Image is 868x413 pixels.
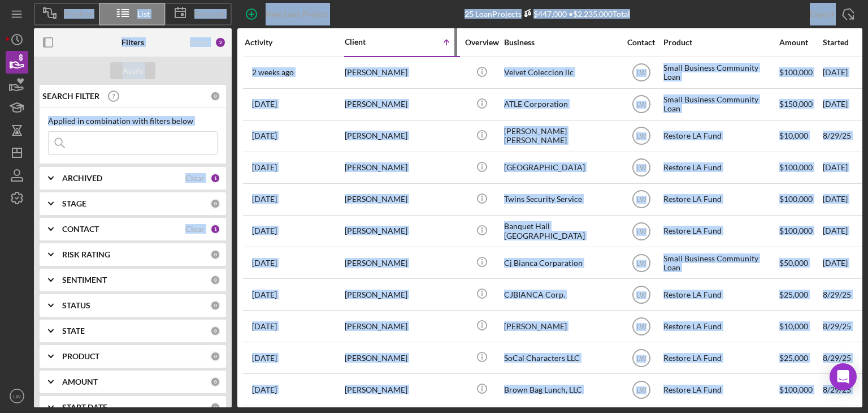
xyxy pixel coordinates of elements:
div: ATLE Corporation [504,89,617,119]
div: [PERSON_NAME] [345,248,458,278]
time: 2025-08-29 23:26 [252,290,277,299]
span: $100,000 [779,226,813,235]
div: [PERSON_NAME] [345,89,458,119]
button: Export [798,3,862,25]
button: Apply [110,62,155,79]
div: 0 [210,275,220,285]
b: SEARCH FILTER [42,92,99,101]
div: Export [810,3,834,25]
time: 2025-09-16 21:12 [252,163,277,172]
div: Restore LA Fund [663,375,776,405]
div: 0 [210,249,220,260]
b: RISK RATING [62,250,110,259]
text: LW [636,291,646,299]
b: CONTACT [62,225,99,234]
time: 2025-08-29 21:43 [252,354,277,363]
text: LW [636,101,646,109]
div: Contact [620,38,662,47]
div: 0 [210,351,220,362]
div: [PERSON_NAME] [504,311,617,341]
button: LW [6,385,28,407]
div: Open Intercom Messenger [830,363,857,390]
span: $10,000 [779,131,808,140]
time: 2025-09-16 21:14 [252,195,277,204]
span: $100,000 [779,385,813,394]
div: 0 [210,377,220,387]
span: $10,000 [779,321,808,331]
div: Apply [123,62,144,79]
div: [PERSON_NAME] [345,343,458,373]
div: [PERSON_NAME] [345,375,458,405]
div: 0 [210,326,220,336]
div: CJBIANCA Corp. [504,279,617,309]
div: Restore LA Fund [663,343,776,373]
div: Small Business Community Loan [663,89,776,119]
div: 0 [210,300,220,311]
time: 2025-09-16 18:01 [252,385,277,394]
div: 0 [210,91,220,101]
span: $150,000 [779,99,813,109]
div: Clear [185,225,205,234]
text: LW [13,393,21,399]
div: Restore LA Fund [663,216,776,246]
div: Restore LA Fund [663,311,776,341]
time: 2025-09-17 21:36 [252,226,277,235]
b: STATE [62,326,85,335]
time: 2025-09-15 15:50 [252,131,277,140]
div: [PERSON_NAME] [345,216,458,246]
div: Overview [461,38,503,47]
text: LW [636,132,646,140]
b: STAGE [62,199,86,208]
div: Small Business Community Loan [663,248,776,278]
div: 0 [210,402,220,412]
div: Cj Bianca Corparation [504,248,617,278]
span: $100,000 [779,194,813,204]
div: Business [504,38,617,47]
div: Banquet Hall [GEOGRAPHIC_DATA] [504,216,617,246]
div: [PERSON_NAME] [345,311,458,341]
div: 0 [210,199,220,209]
b: PRODUCT [62,352,99,361]
b: AMOUNT [62,377,98,386]
div: [PERSON_NAME] [345,58,458,88]
div: Restore LA Fund [663,279,776,309]
div: Brown Bag Lunch, LLC [504,375,617,405]
span: $25,000 [779,290,808,299]
span: List [137,10,150,19]
div: 2 [215,37,226,48]
div: $447,000 [522,9,567,19]
text: LW [636,259,646,267]
span: $100,000 [779,162,813,172]
div: Amount [779,38,822,47]
time: 2025-09-08 19:30 [252,322,277,331]
text: LW [636,196,646,204]
div: Restore LA Fund [663,184,776,214]
time: 2025-08-20 21:41 [252,100,277,109]
div: Activity [245,38,344,47]
div: Restore LA Fund [663,121,776,151]
text: LW [636,322,646,330]
span: Pipeline [64,10,93,19]
div: [PERSON_NAME] [345,153,458,183]
b: SENTIMENT [62,276,107,285]
b: Filters [121,38,144,47]
div: 1 [210,224,220,234]
b: START DATE [62,403,107,412]
b: ARCHIVED [62,174,102,183]
text: LW [636,69,646,77]
text: LW [636,227,646,235]
div: Clear [185,174,205,183]
div: [PERSON_NAME] [PERSON_NAME] [504,121,617,151]
div: SoCal Characters LLC [504,343,617,373]
b: STATUS [62,301,90,310]
span: $50,000 [779,258,808,268]
time: 2025-09-06 01:30 [252,68,294,77]
div: 1 [210,173,220,183]
div: Small Business Community Loan [663,58,776,88]
text: LW [636,354,646,362]
text: LW [636,164,646,172]
span: $25,000 [779,353,808,363]
div: Applied in combination with filters below [48,117,218,126]
div: [GEOGRAPHIC_DATA] [504,153,617,183]
div: 25 Loan Projects • $2,235,000 Total [465,9,630,19]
